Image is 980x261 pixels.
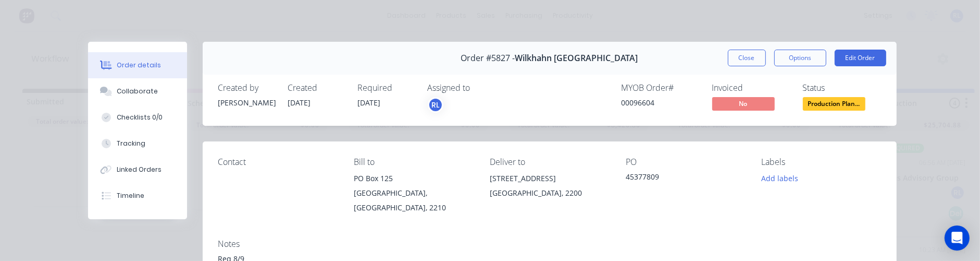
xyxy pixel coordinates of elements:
span: No [712,97,775,110]
div: Notes [218,239,881,249]
span: Production Plan... [803,97,865,110]
span: [DATE] [358,98,381,108]
div: Deliver to [490,157,609,167]
div: MYOB Order # [622,83,700,93]
div: Timeline [117,191,144,200]
button: Collaborate [88,78,187,104]
div: Open Intercom Messenger [945,226,970,251]
div: Status [803,83,881,93]
div: Labels [762,157,881,167]
div: [PERSON_NAME] [218,97,276,108]
button: Order details [88,52,187,78]
button: Options [774,50,826,66]
div: Contact [218,157,338,167]
button: Checklists 0/0 [88,104,187,130]
div: Checklists 0/0 [117,113,163,122]
button: Close [728,50,766,66]
div: Invoiced [712,83,790,93]
div: Linked Orders [117,165,162,174]
div: Created by [218,83,276,93]
div: Created [288,83,345,93]
div: Order details [117,61,161,70]
button: Edit Order [835,50,886,66]
div: PO [626,157,745,167]
div: Bill to [354,157,473,167]
div: [STREET_ADDRESS] [490,171,609,186]
div: 45377809 [626,171,745,186]
div: Assigned to [428,83,532,93]
div: Required [358,83,415,93]
span: [DATE] [288,98,311,108]
button: RL [428,97,443,113]
div: [GEOGRAPHIC_DATA], 2200 [490,186,609,200]
button: Add labels [756,171,804,185]
button: Linked Orders [88,157,187,183]
div: Collaborate [117,87,158,96]
button: Production Plan... [803,97,865,113]
button: Tracking [88,130,187,157]
div: Tracking [117,139,145,148]
div: [STREET_ADDRESS][GEOGRAPHIC_DATA], 2200 [490,171,609,205]
span: Wilkhahn [GEOGRAPHIC_DATA] [515,53,638,63]
div: PO Box 125 [354,171,473,186]
div: PO Box 125[GEOGRAPHIC_DATA], [GEOGRAPHIC_DATA], 2210 [354,171,473,215]
div: 00096604 [622,97,700,108]
button: Timeline [88,183,187,209]
div: [GEOGRAPHIC_DATA], [GEOGRAPHIC_DATA], 2210 [354,186,473,215]
span: Order #5827 - [461,53,515,63]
